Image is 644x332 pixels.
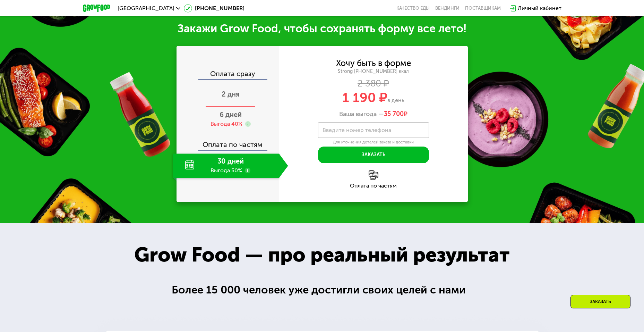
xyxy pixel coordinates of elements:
div: Выгода 40% [211,120,242,128]
span: [GEOGRAPHIC_DATA] [118,6,174,11]
div: Хочу быть в форме [336,59,411,67]
button: Заказать [318,147,429,163]
div: поставщикам [465,6,501,11]
span: в день [387,97,404,103]
a: Вендинги [435,6,460,11]
div: Заказать [570,295,630,308]
div: Личный кабинет [518,4,561,13]
span: 6 дней [220,110,242,119]
div: Более 15 000 человек уже достигли своих целей с нами [172,282,472,298]
span: ₽ [384,110,407,118]
label: Введите номер телефона [323,128,391,132]
div: Strong [PHONE_NUMBER] ккал [279,68,468,75]
div: Ваша выгода — [279,110,468,118]
a: Качество еды [396,6,430,11]
span: 1 190 ₽ [342,90,387,106]
div: Оплата по частям [177,134,279,150]
img: l6xcnZfty9opOoJh.png [369,170,378,180]
span: 2 дня [222,90,240,98]
div: Grow Food — про реальный результат [119,240,525,270]
span: 35 700 [384,110,404,118]
div: 2 380 ₽ [279,80,468,88]
div: Оплата сразу [177,70,279,79]
a: [PHONE_NUMBER] [184,4,244,13]
div: Для уточнения деталей заказа и доставки [318,140,429,145]
div: Оплата по частям [279,183,468,189]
